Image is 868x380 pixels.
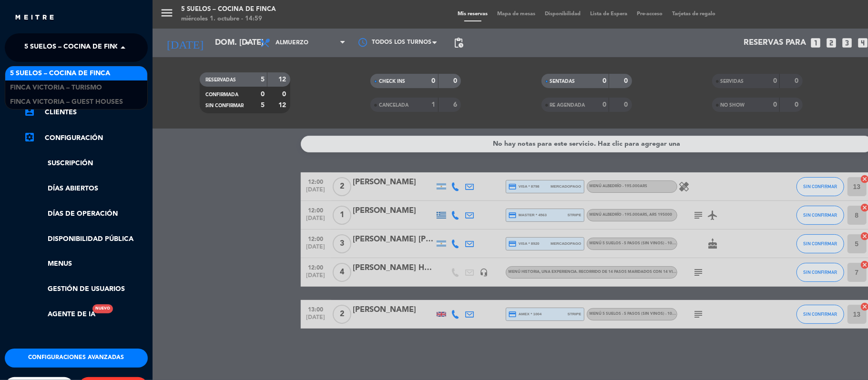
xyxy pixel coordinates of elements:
i: settings_applications [24,131,35,143]
i: account_box [24,106,35,117]
div: Nuevo [92,304,113,313]
button: Configuraciones avanzadas [5,349,148,368]
span: 5 SUELOS – COCINA DE FINCA [10,68,110,79]
a: account_boxClientes [24,107,148,118]
a: Menus [24,259,148,270]
a: Agente de IANuevo [24,309,95,320]
a: Configuración [24,132,148,144]
a: Gestión de usuarios [24,284,148,295]
span: FINCA VICTORIA – TURISMO [10,82,102,93]
span: FINCA VICTORIA – GUEST HOUSES [10,97,123,108]
a: Días abiertos [24,183,148,194]
span: 5 SUELOS – COCINA DE FINCA [24,38,124,58]
a: Suscripción [24,158,148,169]
a: Disponibilidad pública [24,234,148,245]
img: MEITRE [14,14,55,21]
a: Días de Operación [24,209,148,220]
